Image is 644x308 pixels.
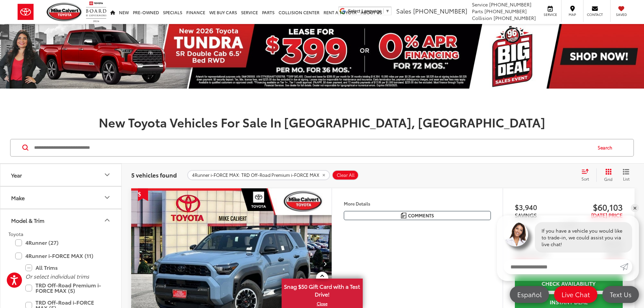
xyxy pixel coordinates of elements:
[596,168,618,182] button: Grid View
[510,286,549,303] a: Español
[33,140,591,156] input: Search by Make, Model, or Keyword
[472,8,483,15] span: Parts
[558,290,593,299] span: Live Chat
[0,187,122,209] button: MakeMake
[602,286,639,303] a: Text Us
[15,237,106,248] label: 4Runner (27)
[504,259,620,274] input: Enter your message
[337,172,355,178] span: Clear All
[504,222,528,246] img: Agent profile photo
[344,201,491,206] h4: More Details
[565,12,580,17] span: Map
[8,231,23,237] span: Toyota
[591,139,622,156] button: Search
[131,171,177,179] span: 5 vehicles found
[591,211,623,219] span: [DATE] PRICE
[472,15,492,21] span: Collision
[0,209,122,231] button: Model & TrimModel & Trim
[515,276,623,291] a: Check Availability
[138,188,148,201] span: Get Price Drop Alert
[569,202,623,212] span: $60,103
[25,262,106,274] label: All Trims
[515,211,537,219] span: SAVINGS
[103,171,111,179] div: Year
[620,259,632,274] a: Submit
[581,176,589,182] span: Sort
[489,1,531,8] span: [PHONE_NUMBER]
[396,6,411,15] span: Sales
[282,279,362,300] span: Snag $50 Gift Card with a Test Drive!
[103,193,111,202] div: Make
[318,252,332,276] button: Next image
[587,12,603,17] span: Contact
[604,176,613,182] span: Grid
[543,12,558,17] span: Service
[514,290,545,299] span: Español
[103,216,111,224] div: Model & Trim
[515,202,569,212] span: $3,940
[192,172,319,178] span: 4Runner i-FORCE MAX: TRD Off-Road Premium i-FORCE MAX
[623,176,629,182] span: List
[344,211,491,220] button: Comments
[11,217,44,223] div: Model & Trim
[472,1,488,8] span: Service
[535,222,632,253] div: If you have a vehicle you would like to trade-in, we could assist you via live chat!
[614,12,629,17] span: Saved
[187,170,330,180] button: remove 4Runner%20i-FORCE%20MAX: TRD%20Off-Road%20Premium%20i-FORCE%20MAX
[401,213,406,218] img: Comments
[484,8,527,15] span: [PHONE_NUMBER]
[385,8,390,14] span: ▼
[618,168,635,182] button: List View
[606,290,635,299] span: Text Us
[47,3,82,21] img: Mike Calvert Toyota
[578,168,596,182] button: Select sort value
[25,279,106,297] label: TRD Off-Road Premium i-FORCE MAX (5)
[15,250,106,262] label: 4Runner i-FORCE MAX (11)
[408,212,434,219] span: Comments
[332,170,359,180] button: Clear All
[25,272,89,280] i: Or select individual trims
[11,172,22,178] div: Year
[494,15,536,21] span: [PHONE_NUMBER]
[11,194,25,201] div: Make
[554,286,597,303] a: Live Chat
[0,164,122,186] button: YearYear
[413,6,467,15] span: [PHONE_NUMBER]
